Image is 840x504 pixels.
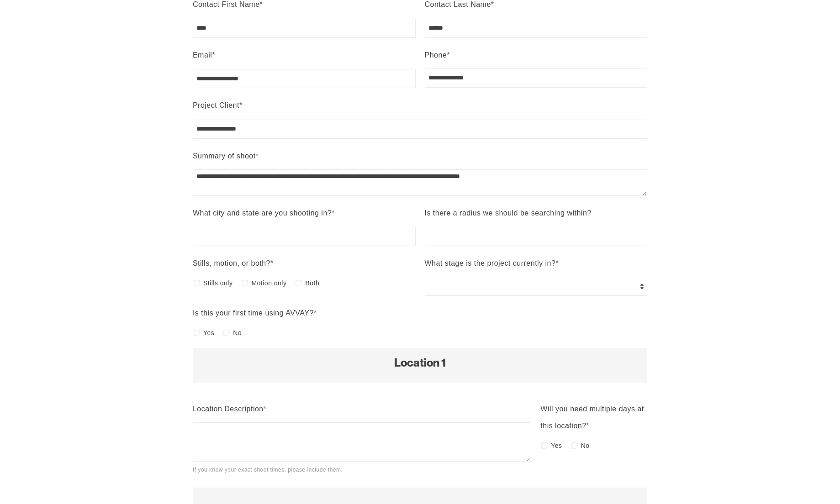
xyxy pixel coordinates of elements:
[194,330,200,336] input: Yes
[193,209,332,217] span: What city and state are you shooting in?
[203,326,214,339] span: Yes
[305,277,319,289] span: Both
[193,405,264,413] span: Location Description
[233,326,242,339] span: No
[425,259,556,267] span: What stage is the project currently in?
[242,280,248,286] input: Motion only
[193,51,212,59] span: Email
[425,0,491,8] span: Contact Last Name
[425,51,447,59] span: Phone
[541,442,548,449] input: Yes
[193,227,416,246] input: What city and state are you shooting in?*
[193,259,270,267] span: Stills, motion, or both?
[203,277,233,289] span: Stills only
[223,330,230,336] input: No
[193,0,260,8] span: Contact First Name
[571,442,578,449] input: No
[581,439,590,452] span: No
[193,19,416,38] input: Contact First Name*
[425,19,648,38] input: Contact Last Name*
[193,422,531,462] textarea: Location Description*If you know your exact shoot times, please include them.
[193,467,343,473] span: If you know your exact shoot times, please include them.
[551,439,562,452] span: Yes
[193,120,647,139] input: Project Client*
[202,357,638,369] h2: Location 1
[193,169,647,196] textarea: Summary of shoot*
[425,68,648,88] input: Phone*
[425,227,648,246] input: Is there a radius we should be searching within?
[425,209,592,217] span: Is there a radius we should be searching within?
[193,309,314,317] span: Is this your first time using AVVAY?
[540,405,644,430] span: Will you need multiple days at this location?
[194,280,200,286] input: Stills only
[251,277,286,289] span: Motion only
[193,101,239,109] span: Project Client
[193,69,416,88] input: Email*
[425,277,648,296] select: What stage is the project currently in?*
[296,280,302,286] input: Both
[193,152,256,160] span: Summary of shoot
